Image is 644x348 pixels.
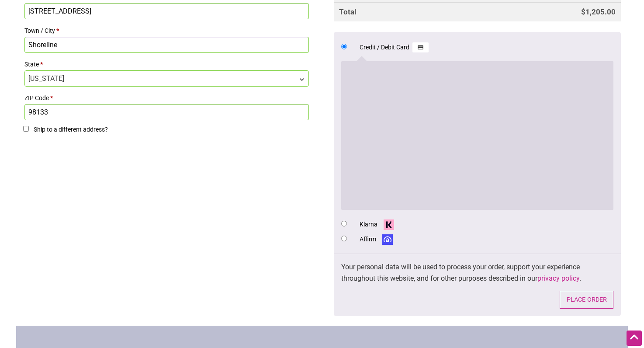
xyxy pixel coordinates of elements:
[537,274,579,282] a: privacy policy
[560,291,613,309] button: Place order
[24,3,309,19] input: House number and street name
[412,42,429,53] img: Credit / Debit Card
[24,24,309,37] label: Town / City
[360,234,395,245] label: Affirm
[24,70,309,87] span: State
[23,126,29,132] input: Ship to a different address?
[581,7,616,16] bdi: 1,205.00
[24,58,309,70] label: State
[379,234,395,245] img: Affirm
[24,92,309,104] label: ZIP Code
[581,7,585,16] span: $
[346,66,608,203] iframe: Secure payment input frame
[381,219,397,230] img: Klarna
[360,42,429,53] label: Credit / Debit Card
[627,331,642,346] div: Scroll Back to Top
[34,126,108,133] span: Ship to a different address?
[341,261,613,284] p: Your personal data will be used to process your order, support your experience throughout this we...
[25,71,308,86] span: Washington
[334,2,484,22] th: Total
[360,219,397,230] label: Klarna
